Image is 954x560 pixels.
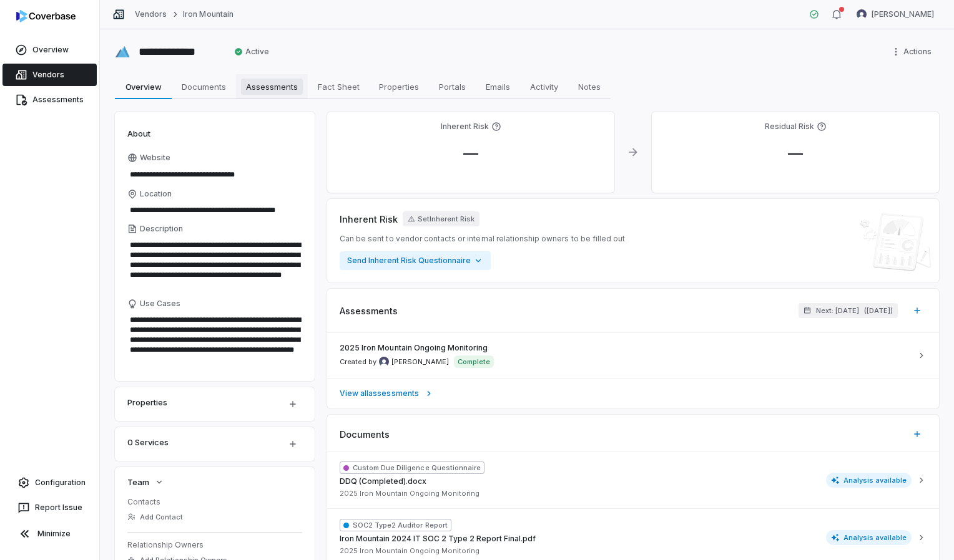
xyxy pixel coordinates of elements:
[340,428,390,441] span: Documents
[183,9,234,19] a: Iron Mountain
[140,299,180,309] span: Use Cases
[327,378,939,408] a: View allassessments
[127,476,149,488] span: Team
[124,506,187,528] button: Add Contact
[32,45,69,55] span: Overview
[5,471,94,494] a: Configuration
[340,389,419,398] span: View all assessments
[340,343,488,353] span: 2025 Iron Mountain Ongoing Monitoring
[127,201,302,219] input: Location
[32,95,84,105] span: Assessments
[391,357,449,367] span: [PERSON_NAME]
[816,306,859,316] span: Next: [DATE]
[525,79,563,95] span: Activity
[127,236,302,294] textarea: Description
[135,9,167,19] a: Vendors
[140,153,170,163] span: Website
[573,79,606,95] span: Notes
[177,79,231,95] span: Documents
[5,496,94,519] button: Report Issue
[124,471,168,493] button: Team
[2,64,97,86] a: Vendors
[441,122,489,132] h4: Inherent Risk
[340,357,449,367] span: Created by
[32,70,64,80] span: Vendors
[127,128,150,139] span: About
[887,42,939,61] button: More actions
[340,489,479,498] span: 2025 Iron Mountain Ongoing Monitoring
[35,478,86,488] span: Configuration
[340,251,491,270] button: Send Inherent Risk Questionnaire
[340,546,479,556] span: 2025 Iron Mountain Ongoing Monitoring
[765,122,814,132] h4: Residual Risk
[120,79,167,95] span: Overview
[778,144,813,162] span: —
[327,451,939,508] button: Custom Due Diligence QuestionnaireDDQ (Completed).docx2025 Iron Mountain Ongoing MonitoringAnalys...
[340,213,398,226] span: Inherent Risk
[35,503,82,513] span: Report Issue
[313,79,365,95] span: Fact Sheet
[453,144,488,162] span: —
[340,534,536,544] span: Iron Mountain 2024 IT SOC 2 Type 2 Report Final.pdf
[864,306,893,316] span: ( [DATE] )
[327,333,939,378] a: 2025 Iron Mountain Ongoing MonitoringCreated by Meghan Paonessa avatar[PERSON_NAME]Complete
[2,39,97,61] a: Overview
[340,519,451,531] span: SOC2 Type2 Auditor Report
[241,79,303,95] span: Assessments
[37,529,71,539] span: Minimize
[403,211,479,226] button: SetInherent Risk
[799,303,898,318] button: Next: [DATE]([DATE])
[340,234,625,244] span: Can be sent to vendor contacts or internal relationship owners to be filled out
[127,497,302,507] dt: Contacts
[481,79,515,95] span: Emails
[872,9,934,19] span: [PERSON_NAME]
[127,311,302,369] textarea: Use Cases
[340,476,426,486] span: DDQ (Completed).docx
[434,79,471,95] span: Portals
[2,89,97,111] a: Assessments
[127,166,281,183] input: Website
[234,47,269,57] span: Active
[140,189,172,199] span: Location
[826,473,912,488] span: Analysis available
[374,79,424,95] span: Properties
[379,357,389,367] img: Meghan Paonessa avatar
[340,304,398,317] span: Assessments
[340,461,484,474] span: Custom Due Diligence Questionnaire
[127,540,302,550] dt: Relationship Owners
[857,9,867,19] img: Meghan Paonessa avatar
[458,357,490,367] p: Complete
[826,530,912,545] span: Analysis available
[16,10,76,22] img: logo-D7KZi-bG.svg
[849,5,942,24] button: Meghan Paonessa avatar[PERSON_NAME]
[140,224,183,234] span: Description
[5,521,94,546] button: Minimize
